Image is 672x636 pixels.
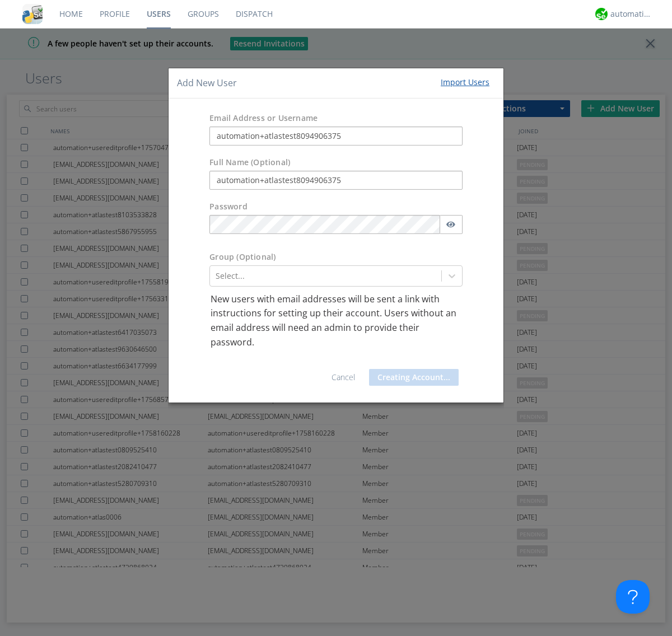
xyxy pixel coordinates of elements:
img: cddb5a64eb264b2086981ab96f4c1ba7 [22,4,43,24]
a: Cancel [332,372,355,382]
label: Group (Optional) [209,251,276,263]
label: Email Address or Username [209,113,318,124]
h4: Add New User [177,77,237,90]
label: Password [209,201,248,212]
div: Import Users [441,77,489,88]
button: Creating Account... [369,369,459,386]
div: automation+atlas [610,8,652,20]
p: New users with email addresses will be sent a link with instructions for setting up their account... [211,292,461,349]
label: Full Name (Optional) [209,157,290,168]
input: e.g. email@address.com, Housekeeping1 [209,127,463,146]
img: d2d01cd9b4174d08988066c6d424eccd [595,8,608,20]
input: Julie Appleseed [209,171,463,190]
